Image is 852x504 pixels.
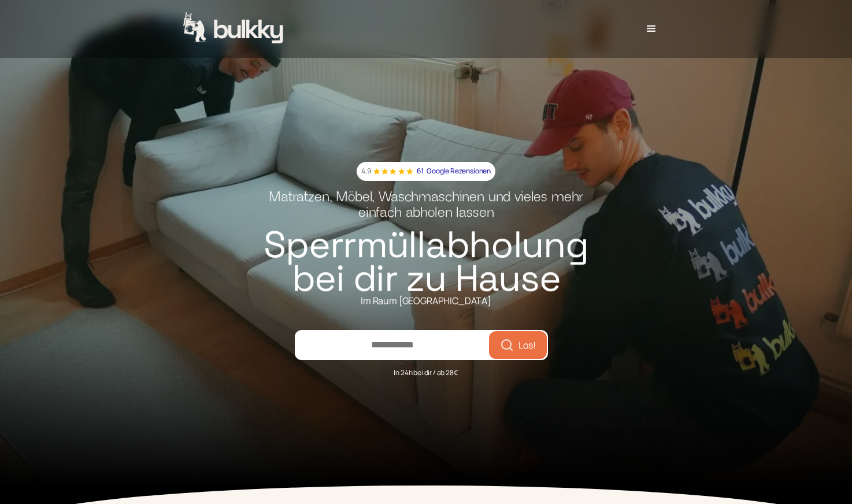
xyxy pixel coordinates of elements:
button: Los! [491,333,544,357]
a: home [183,12,285,46]
p: Google Rezensionen [427,165,491,177]
h2: Matratzen, Möbel, Waschmaschinen und vieles mehr einfach abholen lassen [269,190,583,228]
p: 4,9 [361,165,371,177]
div: In 24h bei dir / ab 28€ [394,360,458,379]
div: menu [634,12,669,46]
h1: Sperrmüllabholung bei dir zu Hause [260,228,592,295]
p: 61 [417,165,424,177]
div: Im Raum [GEOGRAPHIC_DATA] [361,295,491,307]
span: Los! [518,340,536,350]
